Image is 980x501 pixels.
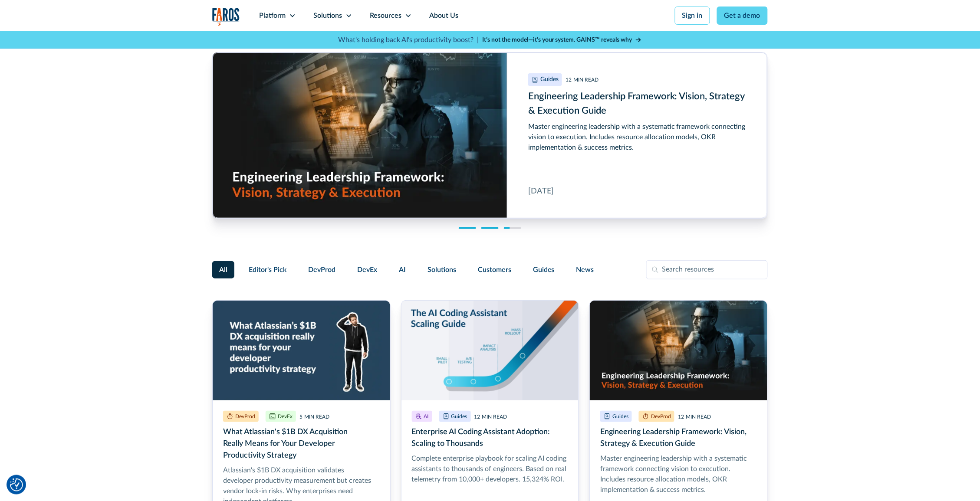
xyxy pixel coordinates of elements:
img: Realistic image of an engineering leader at work [213,52,507,218]
a: Get a demo [717,7,768,25]
img: Realistic image of an engineering leader at work [590,301,767,400]
img: Developer scratching his head on a blue background [213,301,390,400]
img: Illustration of hockey stick-like scaling from pilot to mass rollout [401,301,579,400]
input: Search resources [646,260,768,279]
form: Filter Form [212,260,768,279]
span: Solutions [428,265,456,275]
a: Sign in [675,7,710,25]
span: DevProd [308,265,335,275]
p: What's holding back AI's productivity boost? | [338,35,479,45]
img: Revisit consent button [10,478,23,491]
img: Logo of the analytics and reporting company Faros. [212,8,240,26]
span: DevEx [357,265,377,275]
a: home [212,8,240,26]
span: Editor's Pick [249,265,286,275]
span: AI [399,265,406,275]
span: Guides [533,265,555,275]
span: All [219,265,227,275]
button: Cookie Settings [10,478,23,491]
span: News [576,265,594,275]
div: Platform [259,10,286,21]
div: cms-link [213,52,767,218]
div: Solutions [313,10,342,21]
strong: It’s not the model—it’s your system. GAINS™ reveals why [482,37,632,43]
span: Customers [478,265,511,275]
a: It’s not the model—it’s your system. GAINS™ reveals why [482,36,642,45]
a: Engineering Leadership Framework: Vision, Strategy & Execution Guide [213,52,767,218]
div: Resources [370,10,401,21]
